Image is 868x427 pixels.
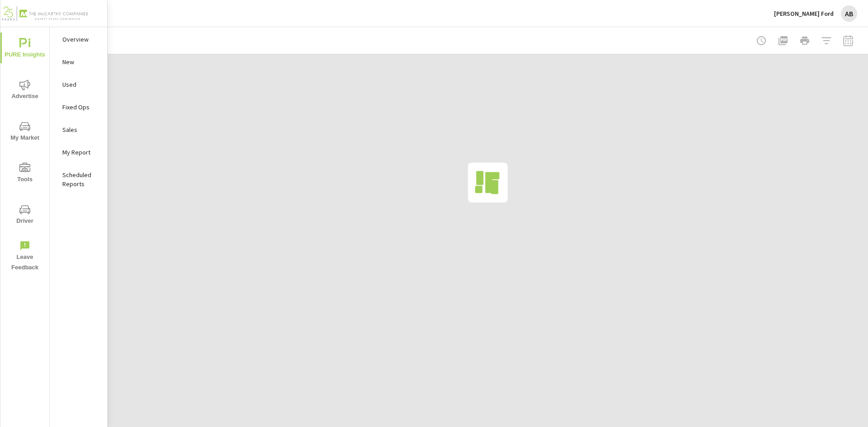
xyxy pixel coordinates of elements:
span: Leave Feedback [3,240,47,273]
div: My Report [50,145,107,159]
div: Used [50,78,107,91]
p: My Report [62,148,100,157]
span: Driver [3,204,47,226]
div: New [50,55,107,69]
span: My Market [3,121,47,143]
p: Fixed Ops [62,103,100,112]
div: Sales [50,123,107,136]
div: Scheduled Reports [50,168,107,191]
span: PURE Insights [3,38,47,60]
span: Tools [3,163,47,185]
div: Overview [50,33,107,46]
div: nav menu [0,27,49,277]
p: Scheduled Reports [62,170,100,188]
p: Used [62,80,100,89]
p: New [62,57,100,66]
p: Sales [62,125,100,134]
p: Overview [62,35,100,44]
p: [PERSON_NAME] Ford [774,9,834,18]
div: Fixed Ops [50,100,107,114]
span: Advertise [3,80,47,102]
div: AB [841,5,857,22]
